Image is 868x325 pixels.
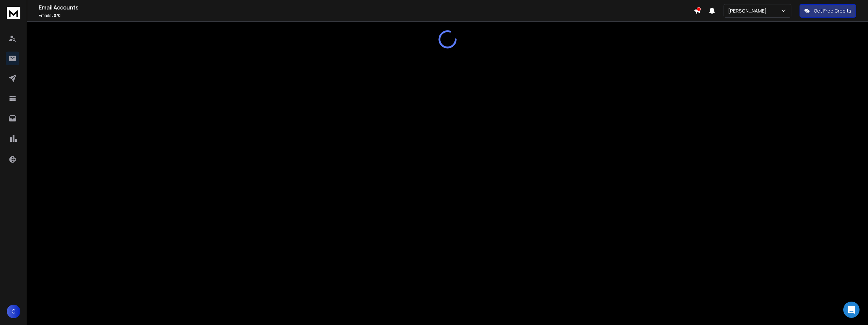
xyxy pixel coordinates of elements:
[7,7,20,19] img: logo
[54,13,61,18] span: 0 / 0
[814,7,851,14] p: Get Free Credits
[39,3,694,12] h1: Email Accounts
[39,13,694,18] p: Emails :
[7,305,20,318] button: C
[843,302,860,318] div: Open Intercom Messenger
[728,7,769,14] p: [PERSON_NAME]
[800,4,856,18] button: Get Free Credits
